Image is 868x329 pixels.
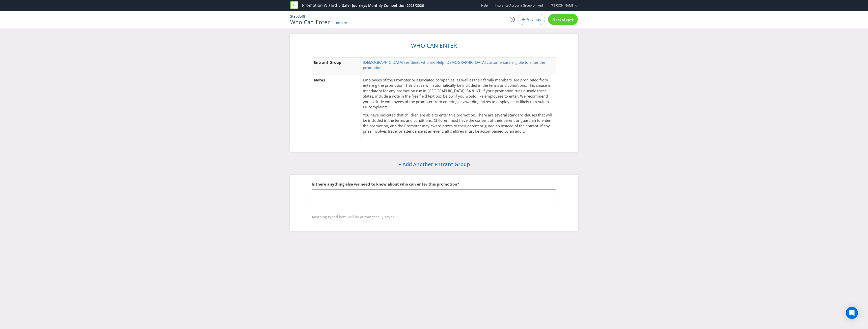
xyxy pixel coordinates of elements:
span: are eligible to enter the promotion. [363,60,545,70]
span: Step [290,14,298,19]
p: You have indicated that children are able to enter this promotion. There are several standard cla... [363,112,554,134]
p: Employees of the Promoter or associated companies, as well as their family members, are prohibite... [363,77,554,110]
a: Help [481,3,488,8]
span: 8 [303,14,305,19]
span: + Add Another Entrant Group [398,161,470,168]
div: Safer Journeys Monthly Competition 2025/2026 [342,3,424,8]
span: Previous [526,17,541,22]
span: Jump to... [334,20,350,25]
span: [DEMOGRAPHIC_DATA] residents who are Help [DEMOGRAPHIC_DATA] customers [363,60,505,65]
button: + Add Another Entrant Group [386,159,483,170]
span: 3 [298,14,300,19]
span: Anything typed here will be automatically saved. [312,212,556,220]
h1: Who Can Enter [290,19,330,25]
legend: Who Can Enter [405,42,463,50]
div: Open Intercom Messenger [846,307,858,319]
span: Is there anything else we need to know about who can enter this promotion? [312,182,459,187]
span: Insurance Australia Group Limited [495,3,543,8]
span: of [300,14,303,19]
a: [PERSON_NAME] [546,3,575,8]
td: Notes [312,75,361,139]
span: Next step [552,17,570,22]
span: Entrant Group [314,60,341,65]
a: Promotion Wizard [302,3,337,8]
